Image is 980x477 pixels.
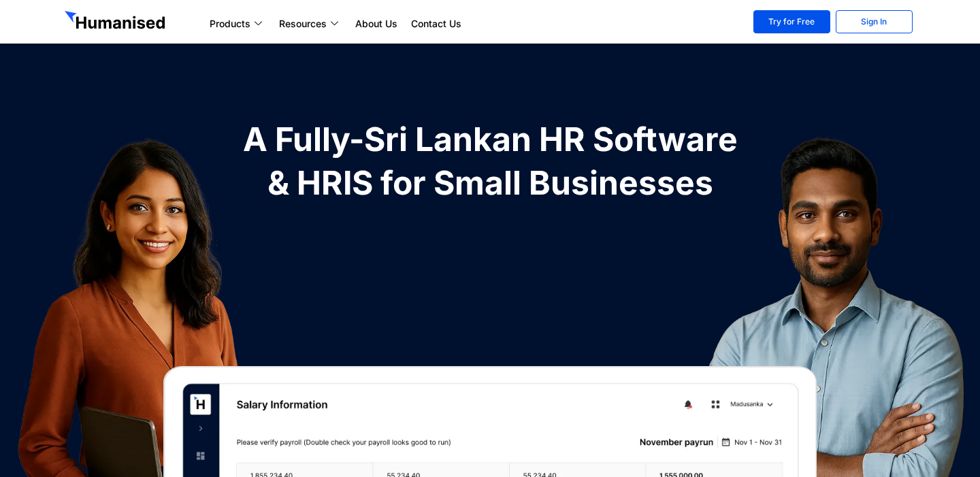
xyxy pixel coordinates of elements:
[235,118,745,205] h1: A Fully-Sri Lankan HR Software & HRIS for Small Businesses
[753,10,830,33] a: Try for Free
[272,16,348,32] a: Resources
[404,16,468,32] a: Contact Us
[65,11,168,33] img: GetHumanised Logo
[203,16,272,32] a: Products
[836,10,913,33] a: Sign In
[348,16,404,32] a: About Us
